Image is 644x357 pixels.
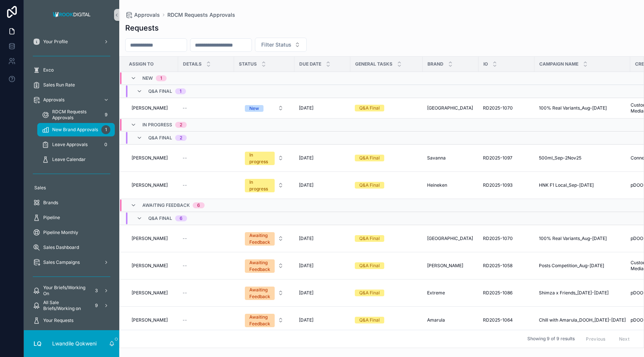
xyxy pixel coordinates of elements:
[483,155,530,161] a: RD2025-1097
[183,236,230,241] a: --
[92,286,101,295] div: 3
[359,155,380,161] div: Q&A Final
[239,175,290,195] button: Select Button
[28,241,115,254] a: Sales Dashboard
[355,290,418,296] a: Q&A Final
[52,127,98,133] span: New Brand Approvals
[299,290,346,296] a: [DATE]
[359,262,380,269] div: Q&A Final
[539,263,626,269] a: Posts Competition_Aug-[DATE]
[239,283,290,303] button: Select Button
[43,230,78,236] span: Pipeline Monthly
[355,155,418,161] a: Q&A Final
[28,196,115,209] a: Brands
[132,105,168,111] span: [PERSON_NAME]
[183,290,187,296] span: --
[52,157,86,162] span: Leave Calendar
[539,263,604,269] span: Posts Competition_Aug-[DATE]
[255,38,307,52] button: Select Button
[132,317,168,323] span: [PERSON_NAME]
[183,61,202,67] span: Details
[427,317,474,323] a: Amarula
[28,314,115,327] a: Your Requests
[180,135,182,141] div: 2
[239,228,290,249] a: Select Button
[427,182,474,188] a: Heineken
[299,182,313,188] span: [DATE]
[142,202,190,208] span: Awaiting Feedback
[132,236,168,241] span: [PERSON_NAME]
[299,263,346,269] a: [DATE]
[52,109,98,121] span: RDCM Requests Approvals
[483,236,530,241] a: RD2025-1070
[539,182,626,188] a: HNK F1 Local_Sep-[DATE]
[527,336,575,342] span: Showing 9 of 9 results
[43,300,89,312] span: All Sale Briefs/Working on
[261,41,291,48] span: Filter Status
[183,263,230,269] a: --
[539,155,626,161] a: 500ml_Sep-2Nov25
[359,105,380,111] div: Q&A Final
[483,155,512,161] span: RD2025-1097
[359,290,380,296] div: Q&A Final
[359,235,380,242] div: Q&A Final
[183,182,187,188] span: --
[483,182,512,188] span: RD2025-1093
[539,61,578,67] span: Campaign Name
[239,256,290,276] button: Select Button
[239,255,290,276] a: Select Button
[129,102,174,114] a: [PERSON_NAME]
[359,317,380,323] div: Q&A Final
[355,317,418,323] a: Q&A Final
[249,259,270,273] div: Awaiting Feedback
[427,61,443,67] span: Brand
[28,35,115,48] a: Your Profile
[43,244,79,250] span: Sales Dashboard
[539,317,626,323] a: Chill with Amarula_DOOH_[DATE]-[DATE]
[239,101,290,115] a: Select Button
[183,236,187,241] span: --
[483,263,530,269] a: RD2025-1058
[483,61,488,67] span: IO
[299,155,346,161] a: [DATE]
[299,236,346,241] a: [DATE]
[483,236,513,241] span: RD2025-1070
[427,317,445,323] span: Amarula
[427,182,447,188] span: Heineken
[355,262,418,269] a: Q&A Final
[427,105,474,111] a: [GEOGRAPHIC_DATA]
[28,256,115,269] a: Sales Campaigns
[183,155,187,161] span: --
[28,211,115,224] a: Pipeline
[129,152,174,164] a: [PERSON_NAME]
[483,105,513,111] span: RD2025-1070
[539,105,607,111] span: 100% Real Variants_Aug-[DATE]
[427,236,473,241] span: [GEOGRAPHIC_DATA]
[183,317,230,323] a: --
[239,148,290,168] a: Select Button
[37,108,115,121] a: RDCM Requests Approvals9
[101,110,110,119] div: 9
[427,290,445,296] span: Extreme
[249,152,270,165] div: In progress
[101,125,110,134] div: 1
[132,290,168,296] span: [PERSON_NAME]
[132,182,168,188] span: [PERSON_NAME]
[43,97,64,103] span: Approvals
[299,61,321,67] span: Due Date
[51,9,93,21] img: App logo
[43,317,73,323] span: Your Requests
[132,263,168,269] span: [PERSON_NAME]
[167,11,235,19] a: RDCM Requests Approvals
[249,232,270,246] div: Awaiting Feedback
[299,182,346,188] a: [DATE]
[239,282,290,303] a: Select Button
[125,11,160,19] a: Approvals
[483,105,530,111] a: RD2025-1070
[427,155,446,161] span: Savanna
[299,263,313,269] span: [DATE]
[183,290,230,296] a: --
[180,215,183,221] div: 6
[28,181,115,195] a: Sales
